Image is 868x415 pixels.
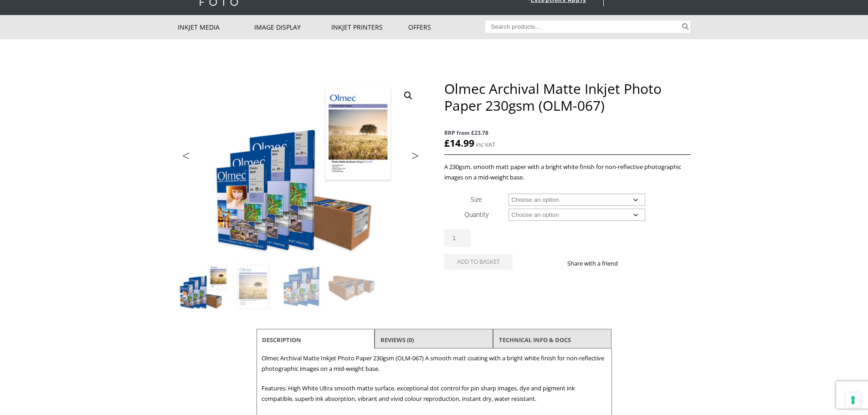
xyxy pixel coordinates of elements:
[329,262,378,312] img: Olmec Archival Matte Inkjet Photo Paper 230gsm (OLM-067) - Image 4
[680,20,691,33] button: Search
[178,262,227,312] img: Olmec Archival Matte Inkjet Photo Paper 230gsm (OLM-067)
[400,87,416,104] a: View full-screen image gallery
[444,128,690,138] span: RRP from £23.78
[464,210,488,219] label: Quantity
[178,15,255,39] a: Inkjet Media
[444,162,690,183] p: A 230gsm, smooth matt paper with a bright white finish for non-reflective photographic images on ...
[278,262,328,312] img: Olmec Archival Matte Inkjet Photo Paper 230gsm (OLM-067) - Image 3
[262,332,301,348] a: Description
[651,260,658,267] img: email sharing button
[380,332,414,348] a: Reviews (0)
[444,137,450,149] span: £
[228,262,277,312] img: Olmec Archival Matte Inkjet Photo Paper 230gsm (OLM-067) - Image 2
[331,15,408,39] a: Inkjet Printers
[629,260,636,267] img: facebook sharing button
[408,15,485,39] a: Offers
[499,332,571,348] a: TECHNICAL INFO & DOCS
[471,195,482,204] label: Size
[567,258,629,269] p: Share with a friend
[254,15,331,39] a: Image Display
[485,20,680,33] input: Search products…
[444,254,513,270] button: Add to basket
[845,392,861,408] button: Your consent preferences for tracking technologies
[262,353,607,374] p: Olmec Archival Matte Inkjet Photo Paper 230gsm (OLM-067) A smooth matt coating with a bright whit...
[444,80,690,114] h1: Olmec Archival Matte Inkjet Photo Paper 230gsm (OLM-067)
[444,137,474,149] bdi: 14.99
[262,383,607,404] p: Features: High White Ultra smooth matte surface, exceptional dot control for pin sharp images, dy...
[640,260,647,267] img: twitter sharing button
[444,229,471,247] input: Product quantity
